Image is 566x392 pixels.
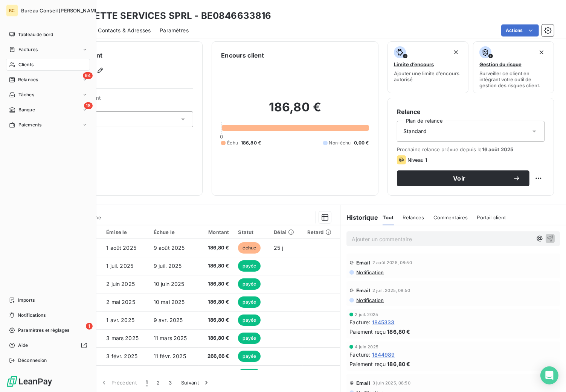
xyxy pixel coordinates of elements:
span: 1845333 [372,318,395,326]
span: Email [356,287,370,293]
span: Déconnexion [18,357,47,364]
span: Facture : [349,318,370,326]
span: 2 juil. 2025 [355,312,378,317]
span: Banque [18,106,35,113]
span: 1 [146,379,148,386]
span: Gestion du risque [479,61,522,67]
span: Tableau de bord [18,31,53,38]
span: 186,80 € [203,316,229,324]
h3: COQUETTE SERVICES SPRL - BE0846633816 [66,9,272,23]
button: Suivant [177,375,215,390]
a: 1Paramètres et réglages [6,324,90,336]
div: Statut [238,229,265,235]
span: payée [238,351,261,362]
span: Propriétés Client [61,95,193,105]
span: Non-échu [329,140,351,146]
span: 186,80 € [203,298,229,306]
span: 11 mars 2025 [154,335,187,341]
span: 186,80 € [241,140,261,146]
span: 1 avr. 2025 [106,317,134,323]
a: Aide [6,339,90,351]
span: payée [238,333,261,344]
a: Factures [6,44,90,56]
a: Tâches [6,89,90,101]
span: Ajouter une limite d’encours autorisé [394,70,462,82]
span: 186,80 € [203,244,229,252]
span: Paramètres et réglages [18,327,69,334]
span: 186,80 € [203,280,229,288]
span: 186,80 € [387,328,410,336]
span: Contacts & Adresses [98,27,151,34]
a: 18Banque [6,104,90,116]
span: Commentaires [433,214,468,220]
span: Surveiller ce client en intégrant votre outil de gestion des risques client. [479,70,548,88]
div: Émise le [106,229,145,235]
span: 9 avr. 2025 [154,317,183,323]
span: payée [238,369,261,380]
span: Tâches [18,91,34,98]
span: Tout [383,214,394,220]
span: Niveau 1 [407,157,427,163]
a: Paiements [6,119,90,131]
span: 186,80 € [203,334,229,342]
a: 94Relances [6,74,90,86]
img: Logo LeanPay [6,375,53,387]
span: 2 août 2025, 08:50 [372,260,412,265]
span: Facture : [349,351,370,359]
span: Notification [355,269,384,275]
button: Gestion du risqueSurveiller ce client en intégrant votre outil de gestion des risques client. [473,41,554,93]
span: échue [238,242,261,254]
span: 1844989 [372,351,395,359]
button: Précédent [96,375,141,390]
span: payée [238,296,261,308]
button: 1 [141,375,152,390]
span: Relances [403,214,424,220]
span: 4 juin 2025 [355,345,378,349]
span: Bureau Conseil [PERSON_NAME] [21,8,100,14]
span: Email [356,260,370,266]
button: Limite d’encoursAjouter une limite d’encours autorisé [388,41,468,93]
span: 10 juin 2025 [154,281,185,287]
a: Imports [6,294,90,306]
span: Échu [227,140,238,146]
span: 2 juil. 2025, 08:50 [372,288,410,293]
div: BC [6,5,18,17]
span: 186,80 € [203,262,229,270]
span: 1 juil. 2025 [106,263,133,269]
div: Open Intercom Messenger [540,366,558,384]
h6: Informations client [46,51,193,60]
span: Notification [355,297,384,303]
div: Délai [274,229,298,235]
h6: Relance [397,107,545,116]
span: Paiement reçu [349,360,386,368]
h6: Encours client [221,51,264,60]
span: 11 févr. 2025 [154,353,186,359]
a: Tableau de bord [6,29,90,41]
span: 186,80 € [387,360,410,368]
div: Montant [203,229,229,235]
span: Factures [18,46,38,53]
span: 1 [86,323,93,330]
h6: Historique [340,213,378,222]
span: 94 [83,72,93,79]
span: Paramètres [160,27,189,34]
span: 3 juin 2025, 08:50 [372,381,410,385]
span: 3 févr. 2025 [106,353,137,359]
span: payée [238,260,261,272]
span: 266,66 € [203,352,229,360]
span: Clients [18,61,34,68]
span: Email [356,380,370,386]
span: 2 mai 2025 [106,299,135,305]
span: 0,00 € [354,140,369,146]
span: Imports [18,297,35,304]
span: Portail client [477,214,506,220]
div: Échue le [154,229,195,235]
span: 0 [220,134,223,140]
span: Paiements [18,122,41,128]
span: Paiement reçu [349,328,386,336]
span: 18 [84,102,93,109]
span: Prochaine relance prévue depuis le [397,146,545,152]
span: Standard [403,128,427,135]
span: payée [238,315,261,326]
span: 2 juin 2025 [106,281,135,287]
